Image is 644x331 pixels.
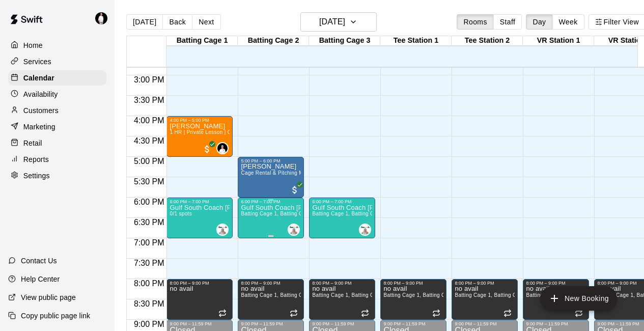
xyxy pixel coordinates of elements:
a: Marketing [8,119,106,134]
div: 6:00 PM – 7:00 PM: Gulf South Coach Cassidy [309,198,375,238]
span: Batting Cage 1, Batting Cage 2, Batting Cage 3, Tee Station 1, Tee Station 2, VR Station 1, VR St... [312,292,616,298]
button: Next [192,14,220,30]
img: Caden (Cope) Copeland [217,143,228,153]
span: 5:30 PM [131,177,167,186]
span: 8:30 PM [131,299,167,308]
a: Home [8,38,106,53]
button: [DATE] [126,14,163,30]
div: 8:00 PM – 9:00 PM [170,281,230,286]
span: 9:00 PM [131,320,167,328]
p: Settings [23,171,50,181]
div: 8:00 PM – 9:00 PM: no avail [380,279,446,320]
div: VR Station 1 [523,36,594,46]
p: Marketing [23,122,55,132]
div: 9:00 PM – 11:59 PM [455,321,515,326]
div: 8:00 PM – 9:00 PM [312,281,372,286]
img: Cassidy Menke [289,225,299,235]
div: 5:00 PM – 6:00 PM: Cage Rental & Pitching Machine [238,157,304,198]
div: 9:00 PM – 11:59 PM [312,321,372,326]
div: 9:00 PM – 11:59 PM [170,321,230,326]
span: 6:00 PM [131,198,167,206]
span: 4:30 PM [131,136,167,145]
a: Customers [8,103,106,118]
div: 8:00 PM – 9:00 PM: no avail [166,279,233,320]
div: Cassidy Menke [216,224,229,236]
button: Rooms [457,14,493,30]
div: 8:00 PM – 9:00 PM [383,281,443,286]
span: Recurring event [432,309,440,317]
div: 9:00 PM – 11:59 PM [241,321,301,326]
p: Reports [23,154,49,164]
div: Tee Station 2 [452,36,523,46]
img: Cassidy Menke [360,225,370,235]
div: 6:00 PM – 7:00 PM [170,199,230,204]
div: 8:00 PM – 9:00 PM [455,281,515,286]
span: Cage Rental & Pitching Machine [241,170,319,176]
img: Travis Hamilton [95,12,107,24]
button: Back [162,14,192,30]
span: 7:30 PM [131,259,167,267]
div: 8:00 PM – 9:00 PM [241,281,301,286]
span: All customers have paid [290,185,300,195]
span: 3:30 PM [131,96,167,104]
span: 5:00 PM [131,157,167,165]
span: All customers have paid [202,144,212,154]
button: [DATE] [300,12,377,32]
a: Reports [8,152,106,167]
div: 6:00 PM – 7:00 PM [312,199,372,204]
span: Cassidy Menke [220,224,229,236]
span: 3:00 PM [131,75,167,84]
button: add [540,286,617,311]
div: 8:00 PM – 9:00 PM: no avail [238,279,304,320]
p: Availability [23,89,58,99]
div: 6:00 PM – 7:00 PM [241,199,301,204]
p: Retail [23,138,42,148]
div: 6:00 PM – 7:00 PM: Gulf South Coach Cassidy [238,198,304,238]
p: Help Center [21,274,60,284]
div: Travis Hamilton [93,8,115,29]
h6: [DATE] [319,15,345,29]
span: 6:30 PM [131,218,167,227]
span: 4:00 PM [131,116,167,125]
div: 6:00 PM – 7:00 PM: Gulf South Coach Cassidy [166,198,233,238]
p: Copy public page link [21,311,90,321]
a: Services [8,54,106,69]
span: Recurring event [503,309,512,317]
div: Tee Station 1 [380,36,452,46]
span: 0/1 spots filled [170,211,192,216]
p: Services [23,57,51,67]
a: Calendar [8,70,106,86]
p: Home [23,40,43,50]
div: 8:00 PM – 9:00 PM: no avail [523,279,589,320]
div: 8:00 PM – 9:00 PM: no avail [309,279,375,320]
div: 8:00 PM – 9:00 PM: no avail [452,279,518,320]
span: Recurring event [361,309,369,317]
span: 7:00 PM [131,238,167,247]
div: 5:00 PM – 6:00 PM [241,158,301,163]
p: Customers [23,105,59,116]
div: Batting Cage 1 [166,36,238,46]
button: Day [526,14,552,30]
div: Batting Cage 3 [309,36,380,46]
button: Staff [493,14,522,30]
div: Batting Cage 2 [238,36,309,46]
span: 8:00 PM [131,279,167,288]
span: Recurring event [290,309,298,317]
span: Recurring event [575,309,583,317]
p: Calendar [23,73,54,83]
a: Availability [8,87,106,102]
a: Settings [8,168,106,183]
div: Cassidy Menke [359,224,371,236]
a: Retail [8,135,106,151]
img: Cassidy Menke [217,225,228,235]
span: Cassidy Menke [292,224,300,236]
div: 8:00 PM – 9:00 PM [526,281,586,286]
div: 9:00 PM – 11:59 PM [526,321,586,326]
button: Week [552,14,584,30]
span: Batting Cage 1, Batting Cage 2, Batting Cage 3 [312,211,427,216]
